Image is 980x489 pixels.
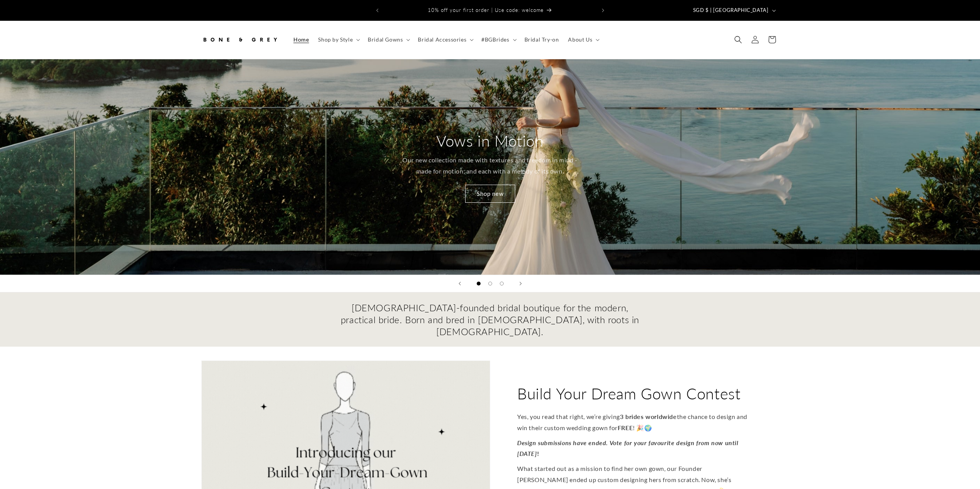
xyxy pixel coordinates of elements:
[620,413,677,420] strong: 3 brides worldwide
[517,439,739,457] strong: Design submissions have ended. Vote for your favourite design from now until [DATE]
[484,278,496,289] button: Load slide 2 of 3
[313,32,363,48] summary: Shop by Style
[730,31,747,48] summary: Search
[617,424,632,431] strong: FREE
[399,155,581,177] p: Our new collection made with textures and freedom in mind - made for motion, and each with a melo...
[477,32,519,48] summary: #BGBrides
[368,36,403,43] span: Bridal Gowns
[496,278,508,289] button: Load slide 3 of 3
[436,131,543,151] h2: Vows in Motion
[473,278,484,289] button: Load slide 1 of 3
[418,36,466,43] span: Bridal Accessories
[689,3,779,18] button: SGD $ | [GEOGRAPHIC_DATA]
[517,384,740,404] h2: Build Your Dream Gown Contest
[693,7,769,14] span: SGD $ | [GEOGRAPHIC_DATA]
[318,36,353,43] span: Shop by Style
[524,36,559,43] span: Bridal Try-on
[369,3,386,18] button: Previous announcement
[595,3,611,18] button: Next announcement
[363,32,413,48] summary: Bridal Gowns
[413,32,477,48] summary: Bridal Accessories
[520,32,564,48] a: Bridal Try-on
[198,28,281,51] a: Bone and Grey Bridal
[289,32,313,48] a: Home
[568,36,592,43] span: About Us
[340,302,640,338] h2: [DEMOGRAPHIC_DATA]-founded bridal boutique for the modern, practical bride. Born and bred in [DEM...
[201,31,278,48] img: Bone and Grey Bridal
[465,185,515,203] a: Shop new
[451,275,468,292] button: Previous slide
[512,275,529,292] button: Next slide
[537,450,539,457] strong: !
[481,36,509,43] span: #BGBrides
[563,32,603,48] summary: About Us
[517,411,752,434] p: Yes, you read that right, we’re giving the chance to design and win their custom wedding gown for...
[428,7,544,13] span: 10% off your first order | Use code: welcome
[293,36,309,43] span: Home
